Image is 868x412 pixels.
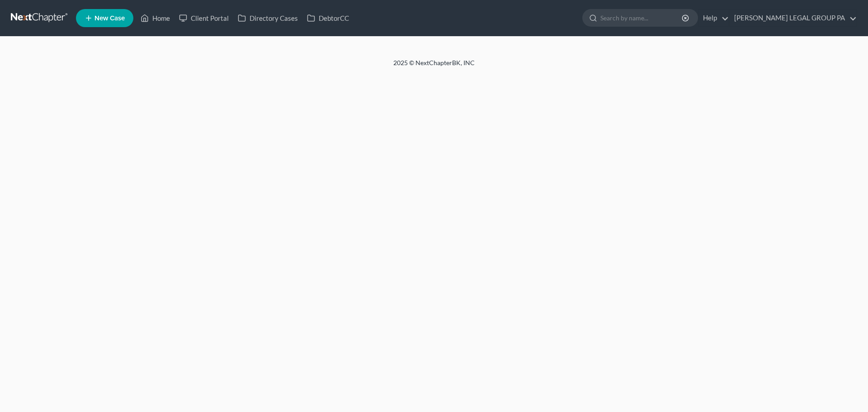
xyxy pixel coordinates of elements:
a: Home [136,10,175,26]
a: DebtorCC [302,10,354,26]
a: Help [698,10,729,26]
input: Search by name... [600,9,683,26]
a: Client Portal [175,10,233,26]
span: New Case [94,15,125,22]
a: Directory Cases [233,10,302,26]
a: [PERSON_NAME] LEGAL GROUP PA [730,10,857,26]
div: 2025 © NextChapterBK, INC [176,58,692,75]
